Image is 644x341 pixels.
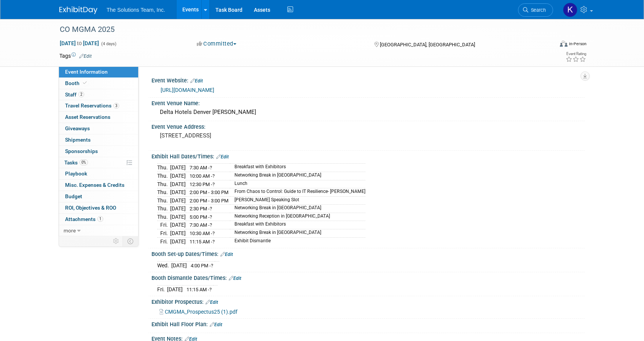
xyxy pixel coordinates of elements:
span: ? [211,263,213,268]
a: Edit [190,78,203,84]
span: more [64,227,76,234]
a: ROI, Objectives & ROO [59,202,138,213]
span: ? [210,165,212,170]
a: Budget [59,191,138,202]
span: 2:30 PM - [190,206,212,212]
span: Shipments [65,137,91,143]
span: 7:30 AM - [190,165,212,170]
span: 11:15 AM - [187,287,212,292]
img: Kaelon Harris [563,3,577,17]
span: Misc. Expenses & Credits [65,182,124,188]
span: 3 [113,103,119,109]
pre: [STREET_ADDRESS] [160,132,324,139]
span: Giveaways [65,125,90,131]
img: ExhibitDay [59,6,97,14]
td: [DATE] [171,261,187,269]
div: Exhibitor Prospectus: [151,296,585,306]
td: Networking Reception in [GEOGRAPHIC_DATA] [230,213,365,221]
td: Fri. [157,285,167,293]
td: Thu. [157,172,170,180]
span: ? [212,173,215,179]
div: Exhibit Hall Dates/Times: [151,151,585,161]
a: Edit [220,252,233,257]
span: Asset Reservations [65,114,110,120]
button: Committed [194,40,239,48]
td: [DATE] [170,237,186,245]
td: Personalize Event Tab Strip [110,236,123,246]
td: [DATE] [170,221,186,229]
span: Staff [65,92,84,98]
span: 2 [78,92,84,97]
div: In-Person [569,41,587,47]
span: 11:15 AM - [190,239,215,245]
td: Thu. [157,180,170,188]
td: Thu. [157,188,170,197]
span: 5:00 PM - [190,214,212,220]
td: [DATE] [170,164,186,172]
a: more [59,225,138,236]
td: Thu. [157,196,170,205]
span: ? [212,230,215,236]
span: Search [528,7,546,13]
a: Asset Reservations [59,112,138,123]
td: Fri. [157,221,170,229]
a: Edit [210,322,222,327]
span: ? [210,214,212,220]
td: Lunch [230,180,365,188]
td: Breakfast with Exhibitors [230,164,365,172]
div: Event Rating [566,52,586,56]
div: Booth Dismantle Dates/Times: [151,272,585,282]
td: [DATE] [170,196,186,205]
a: CMGMA_Prospectus25 (1).pdf [159,309,238,315]
span: 4:00 PM - [191,263,213,268]
a: Edit [206,300,218,305]
td: [DATE] [170,229,186,237]
span: ? [209,287,212,292]
span: Attachments [65,216,103,222]
span: Budget [65,193,82,199]
div: Booth Set-up Dates/Times: [151,248,585,258]
span: Travel Reservations [65,103,119,109]
a: Playbook [59,168,138,179]
span: 0% [80,159,88,165]
span: [DATE] [DATE] [59,40,99,47]
span: 2:00 PM - 3:00 PM [190,198,228,204]
td: [DATE] [170,188,186,197]
a: Booth [59,78,138,89]
span: [GEOGRAPHIC_DATA], [GEOGRAPHIC_DATA] [380,42,475,47]
td: Fri. [157,237,170,245]
td: [DATE] [170,180,186,188]
a: Search [518,3,553,17]
td: Thu. [157,205,170,213]
a: Tasks0% [59,157,138,168]
img: Format-Inperson.png [560,41,567,47]
span: 10:00 AM - [190,173,215,179]
span: 12:30 PM - [190,182,215,187]
div: Event Format [508,39,587,51]
a: Edit [216,154,229,159]
td: From Chaos to Control: Guide to IT Resilience- [PERSON_NAME] [230,188,365,197]
td: Toggle Event Tabs [123,236,139,246]
td: [PERSON_NAME] Speaking Slot [230,196,365,205]
span: 2:00 PM - 3:00 PM [190,189,228,195]
a: Travel Reservations3 [59,100,138,111]
td: [DATE] [167,285,183,293]
a: Misc. Expenses & Credits [59,180,138,191]
a: Staff2 [59,89,138,100]
span: 7:30 AM - [190,222,212,228]
i: Booth reservation complete [83,81,87,85]
span: ? [212,182,215,187]
a: Attachments1 [59,214,138,225]
td: Wed. [157,261,171,269]
div: Exhibit Hall Floor Plan: [151,319,585,328]
td: Thu. [157,213,170,221]
div: Event Venue Address: [151,121,585,131]
span: ROI, Objectives & ROO [65,205,116,211]
td: [DATE] [170,205,186,213]
td: [DATE] [170,172,186,180]
span: 1 [97,216,103,222]
span: ? [210,206,212,212]
a: Giveaways [59,123,138,134]
span: 10:30 AM - [190,230,215,236]
td: Networking Break in [GEOGRAPHIC_DATA] [230,205,365,213]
